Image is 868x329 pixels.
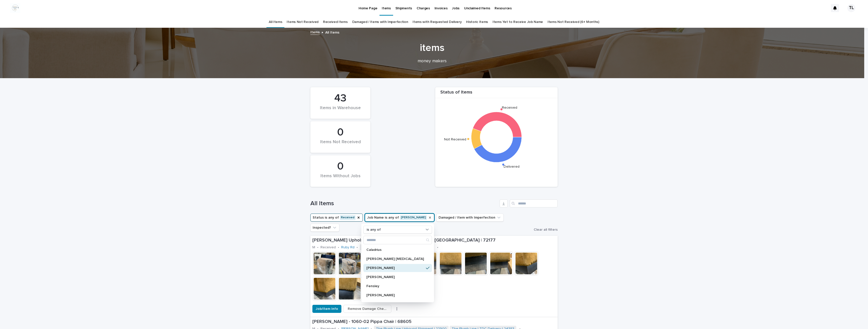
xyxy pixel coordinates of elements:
div: Items Not Received [319,139,362,150]
p: [PERSON_NAME] - 1060-02 Pippa Chair | 68605 [312,319,556,325]
div: 0 [319,126,362,139]
a: Ruby Rd [341,245,355,250]
a: Items [310,29,320,35]
a: Items with Requested Delivery [413,16,462,28]
p: M [312,245,315,250]
p: All Items [325,29,339,35]
button: Status [310,214,363,222]
input: Search [364,236,432,244]
a: Damaged / Items with Imperfection [352,16,408,28]
a: [PERSON_NAME] Upholstered Dining Chair with Casters in [GEOGRAPHIC_DATA] | 72177M•Received•Ruby R... [310,236,558,317]
div: Items in Warehouse [319,105,362,116]
p: [PERSON_NAME] [MEDICAL_DATA] [366,257,424,261]
p: Caladrius [366,248,424,252]
button: Job/Item Info [312,305,341,313]
h1: All Items [310,200,498,207]
h1: items [309,42,556,54]
div: Items Without Jobs [319,173,362,184]
button: Inspected? [310,224,339,232]
a: Items Not Received (6+ Months) [548,16,599,28]
span: Job/Item Info [316,306,338,311]
p: Received [320,245,336,250]
p: • [437,245,438,250]
span: Remove Damage Check [348,306,387,311]
p: [PERSON_NAME] Upholstered Dining Chair with Casters in [GEOGRAPHIC_DATA] | 72177 [312,238,556,243]
text: Delivered [504,165,520,168]
p: [PERSON_NAME] [366,293,424,297]
div: 0 [319,160,362,173]
p: is any of [367,228,381,232]
div: 43 [319,92,362,105]
p: • [357,245,358,250]
p: • [338,245,339,250]
p: • [317,245,318,250]
p: money makers [331,58,533,64]
div: Status of Items [435,90,558,98]
a: Received Items [323,16,348,28]
span: Clear all filters [534,228,558,231]
text: Not Received [444,137,466,141]
a: Items Yet to Receive Job Name [493,16,543,28]
button: Clear all filters [530,228,558,231]
p: Fensley [366,284,424,288]
p: [PERSON_NAME] [366,275,424,279]
button: Remove Damage Check [343,305,391,313]
p: [PERSON_NAME] [366,266,424,270]
text: Received [502,106,517,109]
a: Items Not Received [287,16,318,28]
button: Damaged / Item with Imperfection [436,214,504,222]
img: fo5dDcpNOGX8iJ4XJtMRnufM_cYGGvAwkyWhNqUiMpU [10,3,20,13]
input: Search [510,199,558,207]
a: Historic Items [466,16,488,28]
button: Job Name [365,214,434,222]
div: Search [363,236,432,244]
div: TL [847,4,855,12]
a: All Items [269,16,282,28]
